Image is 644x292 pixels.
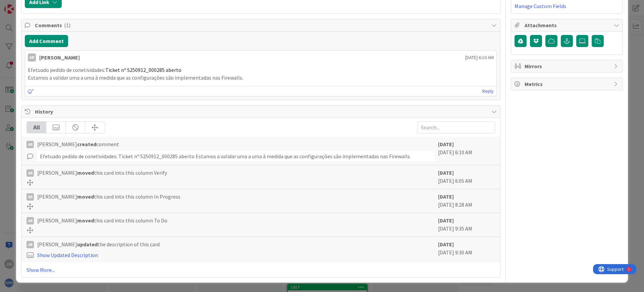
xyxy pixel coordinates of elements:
b: [DATE] [438,141,454,148]
div: AR [26,193,34,201]
div: AR [28,53,36,61]
span: Mirrors [525,62,610,70]
div: [DATE] 6:05 AM [438,169,495,185]
span: [PERSON_NAME] this card into this column To Do [37,216,167,224]
span: History [35,108,488,116]
p: Estamos a validar uma a uma à medida que as configurações são implementadas nas Firewalls. [28,74,494,82]
b: [DATE] [438,241,454,248]
a: Manage Custom Fields [515,3,566,9]
div: [DATE] 8:28 AM [438,193,495,209]
div: AR [26,217,34,224]
b: [DATE] [438,217,454,224]
div: JM [26,241,34,248]
p: Efetuado pedido de conetividades: [28,66,494,74]
b: moved [77,217,94,224]
div: AR [26,141,34,148]
div: [DATE] 9:30 AM [438,240,495,259]
span: Ticket nº S250912_000285 aberto [105,67,181,73]
div: All [27,122,46,133]
div: Efetuado pedido de conetividades: Ticket nº S250912_000285 aberto Estamos a validar uma a uma à m... [37,151,435,162]
b: [DATE] [438,169,454,176]
span: [DATE] 6:10 AM [465,54,494,61]
b: created [77,141,96,148]
span: [PERSON_NAME] this card into this column In Progress [37,193,180,201]
span: Comments [35,21,488,29]
span: Support [14,1,31,9]
a: Show Updated Description [37,252,98,258]
b: moved [77,193,94,200]
span: Metrics [525,80,610,88]
div: [DATE] 6:10 AM [438,140,495,162]
div: AR [26,169,34,177]
span: [PERSON_NAME] comment [37,140,119,148]
div: [DATE] 9:35 AM [438,216,495,233]
b: moved [77,169,94,176]
span: Attachments [525,21,610,29]
a: Show More... [26,266,495,274]
input: Search... [417,121,495,133]
span: [PERSON_NAME] this card into this column Verify [37,169,167,177]
button: Add Comment [25,35,68,47]
b: [DATE] [438,193,454,200]
a: Reply [482,87,494,95]
div: [PERSON_NAME] [39,53,80,61]
div: 1 [35,3,37,8]
b: updated [77,241,98,248]
span: ( 1 ) [64,22,70,29]
span: [PERSON_NAME] the description of this card [37,240,160,248]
